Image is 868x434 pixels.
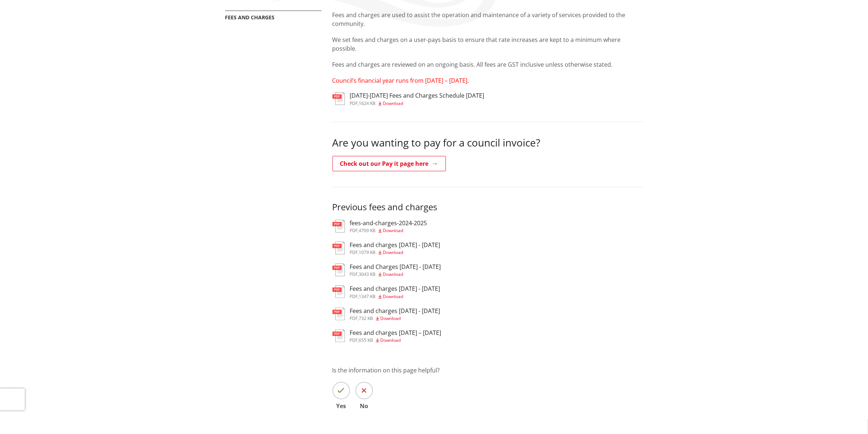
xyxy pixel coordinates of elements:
h3: Fees and charges [DATE] - [DATE] [350,242,440,249]
div: , [350,272,441,277]
a: [DATE]-[DATE] Fees and Charges Schedule [DATE] pdf,1624 KB Download [332,92,484,105]
span: pdf [350,100,358,106]
h3: Fees and charges [DATE] - [DATE] [350,285,440,292]
img: document-pdf.svg [332,285,345,298]
img: document-pdf.svg [332,263,345,276]
img: document-pdf.svg [332,92,345,105]
img: document-pdf.svg [332,220,345,232]
span: pdf [350,337,358,343]
img: document-pdf.svg [332,242,345,254]
span: Council’s financial year runs from [DATE] – [DATE]. [332,77,469,85]
span: 4709 KB [359,227,376,234]
span: Download [383,249,404,255]
h3: Fees and charges [DATE] – [DATE] [350,329,441,336]
span: Are you wanting to pay for a council invoice? [332,136,541,149]
div: , [350,228,427,233]
span: Download [383,227,404,234]
a: Check out our Pay it page here [332,156,446,171]
span: 3043 KB [359,271,376,277]
iframe: Messenger Launcher [834,403,861,430]
h3: Fees and Charges [DATE] - [DATE] [350,263,441,270]
span: 1347 KB [359,293,376,300]
span: Yes [332,403,350,409]
span: 732 KB [359,315,373,321]
p: We set fees and charges on a user-pays basis to ensure that rate increases are kept to a minimum ... [332,35,643,53]
span: pdf [350,293,358,300]
a: Fees and charges [DATE] – [DATE] pdf,655 KB Download [332,329,441,343]
a: Fees and charges [225,14,275,21]
a: Fees and charges [DATE] - [DATE] pdf,732 KB Download [332,308,440,321]
div: , [350,250,440,255]
span: pdf [350,271,358,277]
span: Download [383,100,404,106]
div: , [350,316,440,321]
h3: Previous fees and charges [332,202,643,212]
span: Download [383,293,404,300]
p: Fees and charges are reviewed on an ongoing basis. All fees are GST inclusive unless otherwise st... [332,60,643,69]
span: 1624 KB [359,100,376,106]
h3: Fees and charges [DATE] - [DATE] [350,308,440,314]
span: Download [381,337,401,343]
p: Fees and charges are used to assist the operation and maintenance of a variety of services provid... [332,11,643,28]
h3: [DATE]-[DATE] Fees and Charges Schedule [DATE] [350,92,484,99]
div: , [350,101,484,106]
div: , [350,338,441,343]
p: Is the information on this page helpful? [332,366,643,375]
h3: fees-and-charges-2024-2025 [350,220,427,227]
img: document-pdf.svg [332,308,345,320]
span: Download [381,315,401,321]
span: Download [383,271,404,277]
span: pdf [350,227,358,234]
img: document-pdf.svg [332,329,345,342]
a: Fees and charges [DATE] - [DATE] pdf,1347 KB Download [332,285,440,298]
span: No [355,403,373,409]
span: 655 KB [359,337,373,343]
a: Fees and Charges [DATE] - [DATE] pdf,3043 KB Download [332,263,441,277]
span: 1079 KB [359,249,376,255]
div: , [350,294,440,299]
span: pdf [350,249,358,255]
a: fees-and-charges-2024-2025 pdf,4709 KB Download [332,220,427,233]
span: pdf [350,315,358,321]
a: Fees and charges [DATE] - [DATE] pdf,1079 KB Download [332,242,440,255]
